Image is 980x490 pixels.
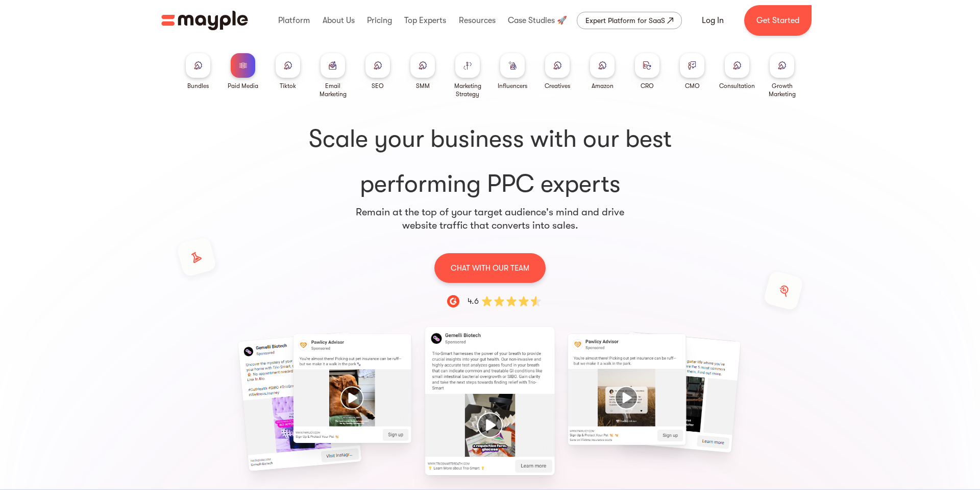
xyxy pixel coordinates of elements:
[228,82,258,90] div: Paid Media
[433,337,546,465] div: 6 / 15
[719,53,755,90] a: Consultation
[276,53,300,90] a: Tiktok
[685,82,700,90] div: CMO
[719,82,755,90] div: Consultation
[280,82,296,90] div: Tiktok
[590,53,615,90] a: Amazon
[690,8,736,33] a: Log In
[498,82,527,90] div: Influencers
[320,4,357,37] div: About Us
[187,82,209,90] div: Bundles
[355,206,625,232] p: Remain at the top of your target audience's mind and drive website traffic that converts into sales.
[314,82,351,98] div: Email Marketing
[708,337,821,448] div: 8 / 15
[744,5,812,36] a: Get Started
[402,4,449,37] div: Top Experts
[161,11,248,30] a: home
[186,53,210,90] a: Bundles
[796,371,980,490] iframe: Chat Widget
[498,53,527,90] a: Influencers
[449,53,486,98] a: Marketing Strategy
[545,53,570,90] a: Creatives
[592,82,614,90] div: Amazon
[456,4,498,37] div: Resources
[571,337,683,442] div: 7 / 15
[545,82,570,90] div: Creatives
[296,337,409,440] div: 5 / 15
[161,11,248,30] img: Mayple logo
[314,53,351,98] a: Email Marketing
[451,261,529,275] p: CHAT WITH OUR TEAM
[468,295,479,307] div: 4.6
[585,14,665,27] div: Expert Platform for SaaS
[180,123,800,201] h1: performing PPC experts
[159,337,272,466] div: 4 / 15
[680,53,704,90] a: CMO
[449,82,486,98] div: Marketing Strategy
[365,53,390,90] a: SEO
[410,53,435,90] a: SMM
[641,82,654,90] div: CRO
[372,82,384,90] div: SEO
[276,4,312,37] div: Platform
[577,12,682,29] a: Expert Platform for SaaS
[180,123,800,155] span: Scale your business with our best
[364,4,395,37] div: Pricing
[764,82,800,98] div: Growth Marketing
[434,253,546,283] a: CHAT WITH OUR TEAM
[228,53,258,90] a: Paid Media
[416,82,430,90] div: SMM
[635,53,659,90] a: CRO
[764,53,800,98] a: Growth Marketing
